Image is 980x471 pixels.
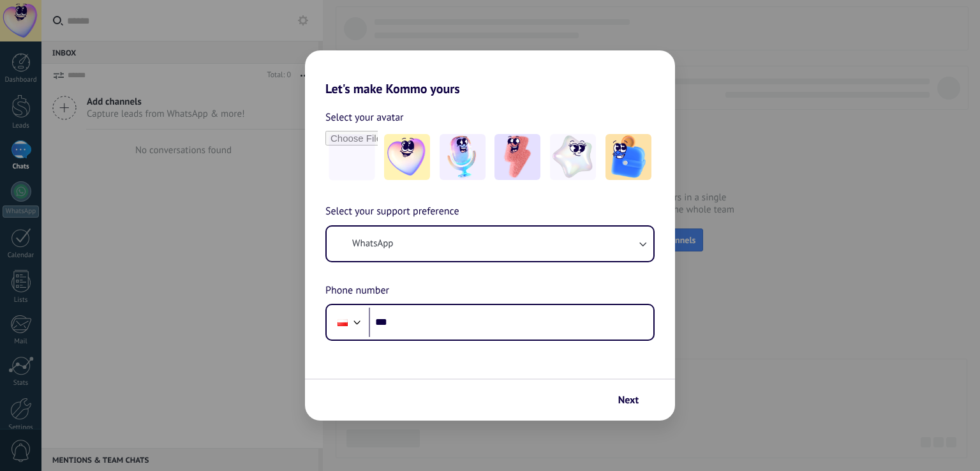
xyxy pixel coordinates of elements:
[384,134,430,180] img: -1.jpeg
[330,309,355,336] div: Poland: + 48
[550,134,596,180] img: -4.jpeg
[440,134,486,180] img: -2.jpeg
[618,396,639,405] span: Next
[325,109,404,126] span: Select your avatar
[352,237,393,250] span: WhatsApp
[327,227,653,261] button: WhatsApp
[612,389,656,411] button: Next
[494,134,540,180] img: -3.jpeg
[325,204,459,220] span: Select your support preference
[305,50,675,96] h2: Let's make Kommo yours
[605,134,651,180] img: -5.jpeg
[325,283,389,299] span: Phone number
